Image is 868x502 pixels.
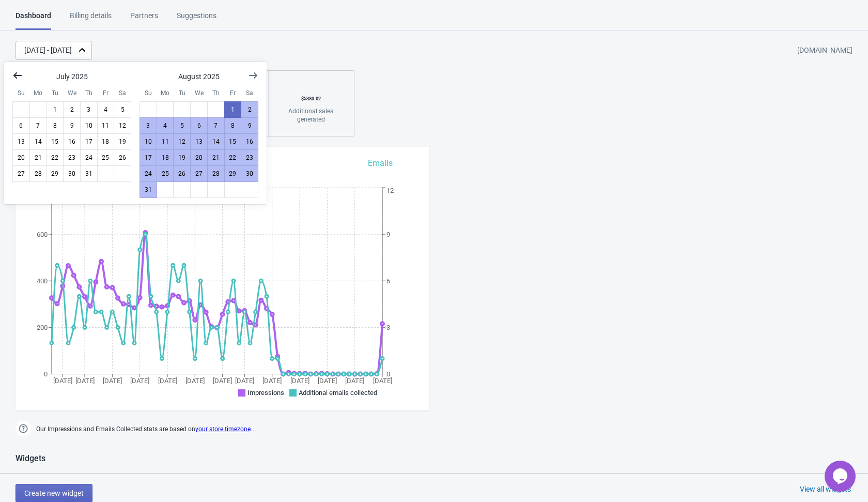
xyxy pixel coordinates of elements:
button: July 29 2025 [46,165,64,182]
tspan: [DATE] [75,377,95,385]
tspan: [DATE] [373,377,392,385]
tspan: [DATE] [185,377,205,385]
button: July 9 2025 [63,117,81,134]
button: July 6 2025 [12,117,30,134]
button: August 31 2025 [139,181,157,198]
img: help.png [16,421,31,436]
button: July 15 2025 [46,133,64,150]
button: August 21 2025 [207,149,225,166]
div: Wednesday [63,84,81,102]
button: July 21 2025 [29,149,47,166]
button: August 12 2025 [173,133,191,150]
div: Monday [157,84,174,102]
div: Wednesday [190,84,208,102]
tspan: [DATE] [130,377,149,385]
tspan: 12 [386,187,394,194]
button: August 18 2025 [157,149,174,166]
span: Impressions [247,389,284,397]
button: July 25 2025 [97,149,115,166]
tspan: [DATE] [235,377,254,385]
button: August 1 2025 [224,101,242,118]
tspan: 200 [37,324,48,331]
div: Thursday [80,84,98,102]
div: Friday [224,84,242,102]
div: Additional sales generated [279,107,343,124]
a: your store timezone [195,425,251,433]
button: August 9 2025 [241,117,258,134]
button: August 24 2025 [139,165,157,182]
tspan: 0 [386,370,390,378]
button: July 7 2025 [29,117,47,134]
button: July 3 2025 [80,101,98,118]
div: Saturday [114,84,131,102]
button: July 26 2025 [114,149,131,166]
span: Our Impressions and Emails Collected stats are based on . [36,421,252,438]
div: $ 5330.02 [279,90,343,107]
button: July 30 2025 [63,165,81,182]
button: July 28 2025 [29,165,47,182]
button: July 22 2025 [46,149,64,166]
button: August 13 2025 [190,133,208,150]
button: August 17 2025 [139,149,157,166]
tspan: [DATE] [103,377,122,385]
button: July 11 2025 [97,117,115,134]
button: August 16 2025 [241,133,258,150]
button: August 25 2025 [157,165,174,182]
div: Partners [130,10,158,28]
tspan: 400 [37,277,48,285]
button: July 10 2025 [80,117,98,134]
div: Suggestions [177,10,216,28]
tspan: [DATE] [53,377,72,385]
div: Billing details [70,10,112,28]
button: August 7 2025 [207,117,225,134]
button: July 4 2025 [97,101,115,118]
button: August 6 2025 [190,117,208,134]
div: Sunday [139,84,157,102]
button: August 23 2025 [241,149,258,166]
div: Sunday [12,84,30,102]
button: August 20 2025 [190,149,208,166]
button: July 23 2025 [63,149,81,166]
button: July 31 2025 [80,165,98,182]
button: August 27 2025 [190,165,208,182]
button: August 4 2025 [157,117,174,134]
button: August 11 2025 [157,133,174,150]
div: Dashboard [16,10,51,30]
button: July 2 2025 [63,101,81,118]
tspan: [DATE] [318,377,337,385]
button: August 19 2025 [173,149,191,166]
button: July 12 2025 [114,117,131,134]
button: July 8 2025 [46,117,64,134]
button: July 24 2025 [80,149,98,166]
div: Monday [29,84,47,102]
div: [DATE] - [DATE] [24,45,72,56]
button: July 18 2025 [97,133,115,150]
button: July 13 2025 [12,133,30,150]
button: August 15 2025 [224,133,242,150]
div: Tuesday [173,84,191,102]
tspan: [DATE] [158,377,177,385]
tspan: 600 [37,231,48,238]
button: Show previous month, June 2025 [8,66,27,85]
tspan: [DATE] [345,377,364,385]
button: July 27 2025 [12,165,30,182]
button: July 16 2025 [63,133,81,150]
button: August 8 2025 [224,117,242,134]
button: Show next month, September 2025 [244,66,262,85]
button: August 26 2025 [173,165,191,182]
button: July 1 2025 [46,101,64,118]
div: [DOMAIN_NAME] [797,41,853,60]
button: August 14 2025 [207,133,225,150]
button: July 20 2025 [12,149,30,166]
iframe: chat widget [825,461,858,492]
button: August 29 2025 [224,165,242,182]
button: August 5 2025 [173,117,191,134]
button: July 14 2025 [29,133,47,150]
button: August 3 2025 [139,117,157,134]
button: August 22 2025 [224,149,242,166]
button: July 17 2025 [80,133,98,150]
button: August 30 2025 [241,165,258,182]
tspan: 3 [386,324,390,331]
button: July 19 2025 [114,133,131,150]
div: Tuesday [46,84,64,102]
